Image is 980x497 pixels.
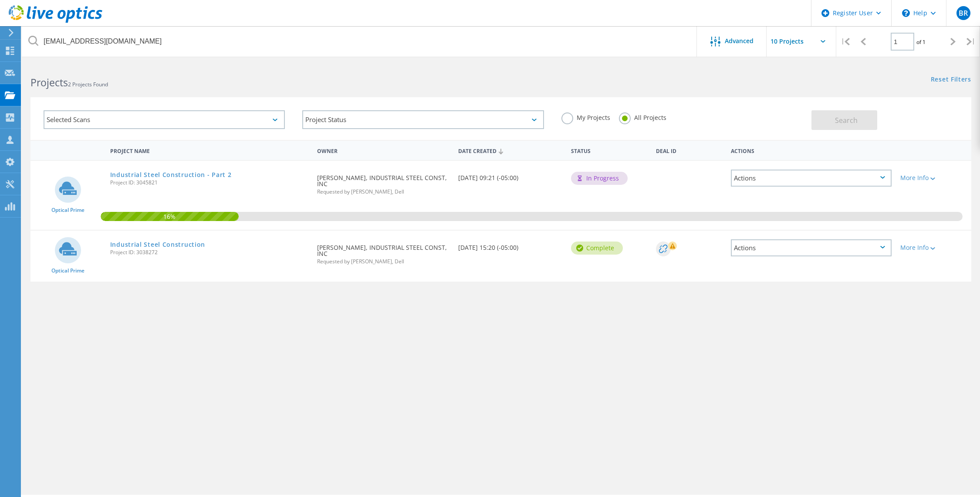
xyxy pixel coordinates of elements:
span: Optical Prime [51,208,84,213]
span: BR [959,10,968,17]
div: Project Status [302,110,544,129]
div: | [836,26,854,57]
span: Advanced [725,38,754,44]
div: Actions [731,170,892,187]
div: Complete [571,242,623,255]
div: More Info [900,175,967,181]
span: 16% [101,212,239,220]
span: Requested by [PERSON_NAME], Dell [317,189,449,194]
a: Reset Filters [931,76,971,84]
label: My Projects [561,112,610,121]
div: Actions [727,142,896,158]
a: Live Optics Dashboard [9,18,102,24]
div: Owner [313,142,454,158]
span: Requested by [PERSON_NAME], Dell [317,259,449,264]
div: [DATE] 15:20 (-05:00) [454,231,567,259]
div: Selected Scans [44,110,285,129]
div: Date Created [454,142,567,159]
svg: \n [902,9,910,17]
div: [PERSON_NAME], INDUSTRIAL STEEL CONST, INC [313,161,454,203]
a: Industrial Steel Construction [110,242,205,248]
a: Industrial Steel Construction - Part 2 [110,172,232,178]
div: Actions [731,239,892,256]
b: Projects [30,75,68,89]
input: Search projects by name, owner, ID, company, etc [22,26,697,57]
div: [PERSON_NAME], INDUSTRIAL STEEL CONST, INC [313,231,454,273]
div: Status [567,142,651,158]
span: of 1 [916,38,926,46]
button: Search [811,110,877,130]
span: Project ID: 3045821 [110,180,308,185]
div: Project Name [106,142,313,158]
span: 2 Projects Found [68,81,108,88]
div: In Progress [571,172,628,185]
span: Search [835,116,858,125]
div: More Info [900,245,967,251]
div: [DATE] 09:21 (-05:00) [454,161,567,190]
span: Project ID: 3038272 [110,250,308,255]
span: Optical Prime [51,268,84,273]
div: | [962,26,980,57]
div: Deal Id [652,142,727,158]
label: All Projects [619,112,666,121]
